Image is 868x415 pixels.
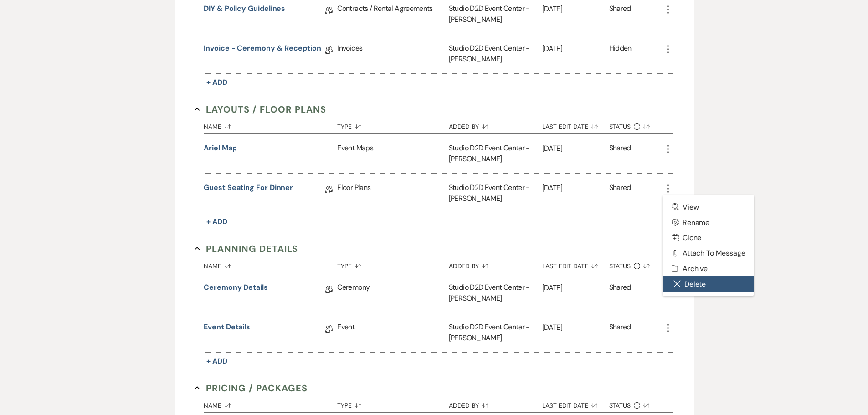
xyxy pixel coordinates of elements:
[449,395,542,412] button: Added By
[609,322,631,343] div: Shared
[542,256,609,273] button: Last Edit Date
[542,43,609,55] p: [DATE]
[204,143,236,154] button: Ariel Map
[609,395,663,412] button: Status
[663,246,755,261] button: Attach to Message
[206,217,227,226] span: + Add
[204,215,230,228] button: + Add
[204,43,321,57] a: Invoice - Ceremony & Reception
[337,174,448,213] div: Floor Plans
[609,123,631,130] span: Status
[542,182,609,194] p: [DATE]
[206,356,227,366] span: + Add
[204,282,268,296] a: Ceremony Details
[204,182,293,196] a: Guest Seating for Dinner
[204,395,337,412] button: Name
[204,116,337,133] button: Name
[609,402,631,409] span: Status
[206,77,227,87] span: + Add
[663,230,755,246] button: Clone
[542,3,609,15] p: [DATE]
[663,215,755,230] button: Rename
[663,276,755,292] button: Delete
[609,3,631,25] div: Shared
[337,134,448,173] div: Event Maps
[663,261,755,277] button: Archive
[542,395,609,412] button: Last Edit Date
[542,322,609,333] p: [DATE]
[609,43,632,65] div: Hidden
[449,34,542,73] div: Studio D2D Event Center - [PERSON_NAME]
[337,256,448,273] button: Type
[195,102,326,116] button: Layouts / Floor Plans
[449,116,542,133] button: Added By
[337,313,448,352] div: Event
[609,256,663,273] button: Status
[449,313,542,352] div: Studio D2D Event Center - [PERSON_NAME]
[449,134,542,173] div: Studio D2D Event Center - [PERSON_NAME]
[542,282,609,294] p: [DATE]
[449,256,542,273] button: Added By
[449,174,542,213] div: Studio D2D Event Center - [PERSON_NAME]
[204,3,285,17] a: DIY & Policy Guidelines
[609,143,631,164] div: Shared
[337,273,448,313] div: Ceremony
[609,116,663,133] button: Status
[337,34,448,73] div: Invoices
[449,273,542,313] div: Studio D2D Event Center - [PERSON_NAME]
[204,322,250,336] a: Event Details
[204,256,337,273] button: Name
[542,143,609,154] p: [DATE]
[204,76,230,89] button: + Add
[204,355,230,368] button: + Add
[337,395,448,412] button: Type
[663,199,755,215] a: View
[195,242,298,256] button: Planning Details
[337,116,448,133] button: Type
[542,116,609,133] button: Last Edit Date
[609,282,631,304] div: Shared
[195,381,308,395] button: Pricing / Packages
[609,263,631,269] span: Status
[609,182,631,204] div: Shared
